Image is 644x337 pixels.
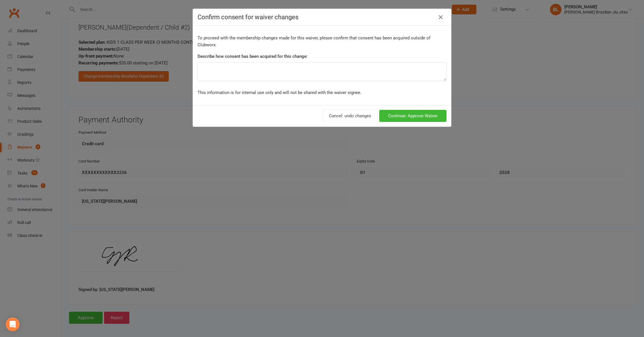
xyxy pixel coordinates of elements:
p: This information is for internal use only and will not be shared with the waiver signee. [198,89,446,96]
label: Describe how consent has been acquired for this change: [198,53,308,60]
div: Open Intercom Messenger [6,317,20,331]
button: Continue: Approve Waiver [379,110,446,122]
button: Cancel: undo changes [322,110,378,122]
p: To proceed with the membership changes made for this waiver, please confirm that consent has been... [198,35,446,48]
button: Close [436,13,445,22]
span: Confirm consent for waiver changes [198,14,298,21]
